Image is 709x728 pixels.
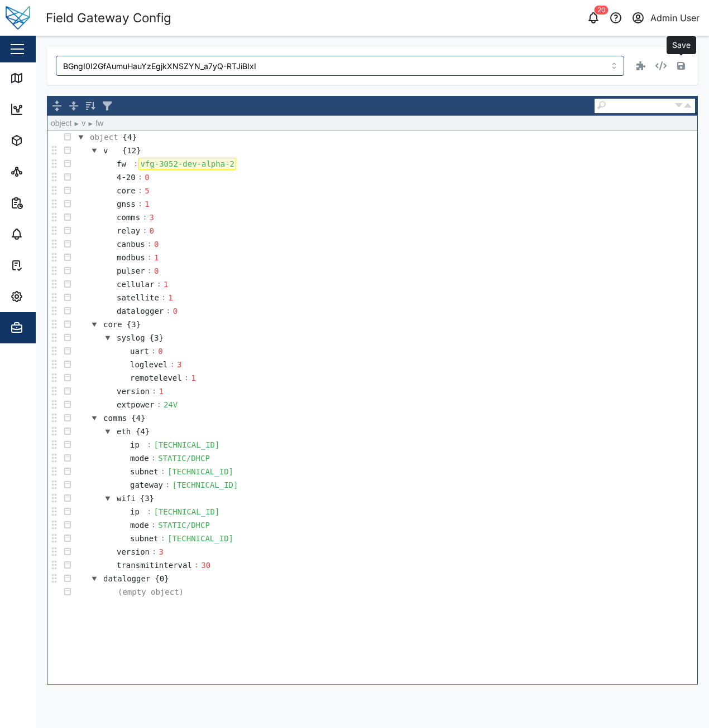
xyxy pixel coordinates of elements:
[166,532,235,545] div: [TECHNICAL_ID]
[171,305,189,317] div: 0
[115,332,147,344] div: syslog
[166,465,235,478] div: [TECHNICAL_ID]
[47,344,61,358] button: Drag to move this field (Alt+Shift+Arrows)
[152,385,156,398] td: :
[121,144,143,157] div: object containing 12 items
[88,411,101,425] button: Click to expand/collapse this field (Ctrl+E). Ctrl+Click to expand/collapse including all childs.
[61,197,74,211] button: Click to open the actions menu (Ctrl+M)
[147,237,152,251] td: :
[102,572,152,585] div: datalogger
[47,478,61,492] button: Drag to move this field (Alt+Shift+Arrows)
[29,259,60,271] div: Tasks
[199,559,217,571] div: 30
[61,438,74,452] button: Click to open the actions menu (Ctrl+M)
[115,265,147,277] div: pulser
[115,292,161,304] div: satellite
[61,532,74,545] button: Click to open the actions menu (Ctrl+M)
[115,225,142,237] div: relay
[128,372,184,384] div: remotelevel
[47,211,61,224] button: Drag to move this field (Alt+Shift+Arrows)
[47,438,61,452] button: Drag to move this field (Alt+Shift+Arrows)
[47,318,61,331] button: Drag to move this field (Alt+Shift+Arrows)
[156,278,161,291] td: :
[61,505,74,518] button: Click to open the actions menu (Ctrl+M)
[47,371,61,385] button: Drag to move this field (Alt+Shift+Arrows)
[47,398,61,411] button: Drag to move this field (Alt+Shift+Arrows)
[148,211,166,224] div: 3
[130,412,147,424] div: object containing 4 items
[115,198,137,210] div: gnss
[115,492,137,504] div: wifi
[61,492,74,505] button: Click to open the actions menu (Ctrl+M)
[61,518,74,532] button: Click to open the actions menu (Ctrl+M)
[142,211,147,224] td: :
[56,56,624,76] input: Choose an asset
[101,425,114,438] button: Click to expand/collapse this field (Ctrl+E). Ctrl+Click to expand/collapse including all childs.
[61,465,74,478] button: Click to open the actions menu (Ctrl+M)
[47,251,61,264] button: Drag to move this field (Alt+Shift+Arrows)
[61,545,74,559] button: Click to open the actions menu (Ctrl+M)
[116,586,185,598] div: (empty object)
[156,345,174,357] div: 0
[143,185,161,197] div: 5
[83,99,98,113] button: Sort contents
[128,506,146,518] div: ip
[138,184,142,197] td: :
[138,158,236,170] div: vfg-3052-dev-alpha-2
[152,506,221,518] div: [TECHNICAL_ID]
[115,546,151,558] div: version
[170,358,174,371] td: :
[61,224,74,237] button: Click to open the actions menu (Ctrl+M)
[152,238,170,250] div: 0
[47,465,61,478] button: Drag to move this field (Alt+Shift+Arrows)
[161,291,166,304] td: :
[61,291,74,304] button: Click to open the actions menu (Ctrl+M)
[102,144,119,157] div: v
[128,465,160,478] div: subnet
[133,157,138,171] td: :
[147,251,152,264] td: :
[184,371,189,385] td: :
[47,505,61,518] button: Drag to move this field (Alt+Shift+Arrows)
[138,171,142,184] td: :
[115,305,165,317] div: datalogger
[61,251,74,264] button: Click to open the actions menu (Ctrl+M)
[95,119,103,128] span: fw
[29,197,67,209] div: Reports
[161,465,165,478] td: :
[101,331,114,344] button: Click to expand/collapse this field (Ctrl+E). Ctrl+Click to expand/collapse including all childs.
[29,290,69,303] div: Settings
[61,371,74,385] button: Click to open the actions menu (Ctrl+M)
[50,99,64,113] button: Expand all fields
[61,585,74,599] button: Click to open the actions menu (Ctrl+M)
[88,131,120,143] div: object
[157,546,175,558] div: 3
[151,518,156,532] td: :
[29,166,56,178] div: Sites
[61,478,74,492] button: Click to open the actions menu (Ctrl+M)
[683,99,692,113] button: Previous result (Shift + Enter)
[162,399,180,411] div: 24V
[166,304,170,318] td: :
[61,344,74,358] button: Click to open the actions menu (Ctrl+M)
[166,292,184,304] div: 1
[189,372,207,384] div: 1
[61,385,74,398] button: Click to open the actions menu (Ctrl+M)
[61,398,74,411] button: Click to open the actions menu (Ctrl+M)
[175,358,193,371] div: 3
[29,72,54,84] div: Map
[61,358,74,371] button: Click to open the actions menu (Ctrl+M)
[47,532,61,545] button: Drag to move this field (Alt+Shift+Arrows)
[630,10,700,26] button: Admin User
[61,318,74,331] button: Click to open the actions menu (Ctrl+M)
[47,291,61,304] button: Drag to move this field (Alt+Shift+Arrows)
[88,318,101,331] button: Click to expand/collapse this field (Ctrl+E). Ctrl+Click to expand/collapse including all childs.
[47,197,61,211] button: Drag to move this field (Alt+Shift+Arrows)
[115,278,156,290] div: cellular
[47,411,61,425] button: Drag to move this field (Alt+Shift+Arrows)
[47,331,61,344] button: Drag to move this field (Alt+Shift+Arrows)
[142,224,147,237] td: :
[100,99,114,113] button: Filter, sort, or transform contents
[152,251,170,264] div: 1
[152,545,156,559] td: :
